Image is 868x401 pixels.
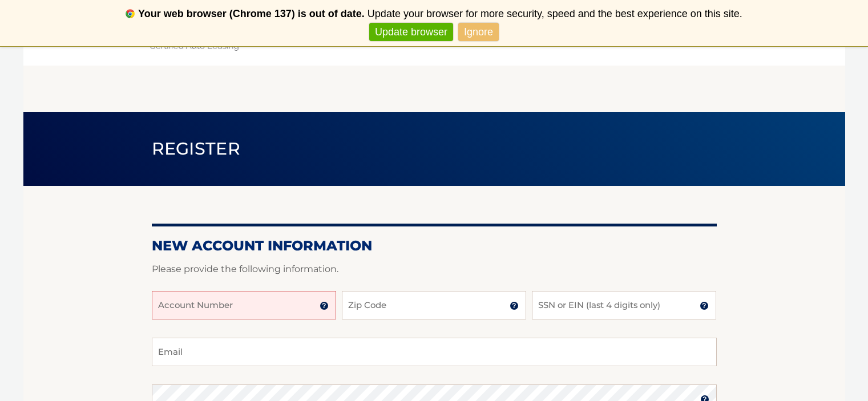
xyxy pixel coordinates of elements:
[152,237,717,254] h2: New Account Information
[368,8,742,19] span: Update your browser for more security, speed and the best experience on this site.
[700,301,709,310] img: tooltip.svg
[369,23,453,42] a: Update browser
[342,291,526,319] input: Zip Code
[532,291,716,319] input: SSN or EIN (last 4 digits only)
[152,138,241,159] span: Register
[152,291,336,319] input: Account Number
[152,261,717,277] p: Please provide the following information.
[320,301,329,310] img: tooltip.svg
[510,301,519,310] img: tooltip.svg
[458,23,499,42] a: Ignore
[152,338,717,366] input: Email
[138,8,365,19] b: Your web browser (Chrome 137) is out of date.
